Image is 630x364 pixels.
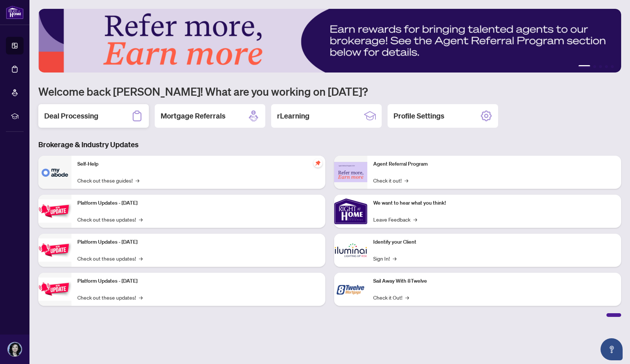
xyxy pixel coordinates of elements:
[139,293,143,301] span: →
[413,215,417,223] span: →
[77,277,319,285] p: Platform Updates - [DATE]
[44,111,98,121] h2: Deal Processing
[8,342,22,356] img: Profile Icon
[373,277,615,285] p: Sail Away With 8Twelve
[593,65,596,68] button: 2
[38,84,621,98] h1: Welcome back [PERSON_NAME]! What are you working on [DATE]?
[393,254,396,262] span: →
[38,9,621,73] img: Slide 0
[38,139,621,150] h3: Brokerage & Industry Updates
[77,215,143,223] a: Check out these updates!→
[136,176,139,184] span: →
[38,238,71,262] img: Platform Updates - July 8, 2025
[77,293,143,301] a: Check out these updates!→
[393,111,444,121] h2: Profile Settings
[334,195,367,228] img: We want to hear what you think!
[277,111,309,121] h2: rLearning
[578,65,590,68] button: 1
[373,238,615,246] p: Identify your Client
[38,156,71,189] img: Self-Help
[373,176,408,184] a: Check it out!→
[6,6,24,19] img: logo
[373,199,615,207] p: We want to hear what you think!
[314,159,322,167] span: pushpin
[605,65,608,68] button: 4
[601,338,623,360] button: Open asap
[77,199,319,207] p: Platform Updates - [DATE]
[139,215,143,223] span: →
[334,273,367,306] img: Sail Away With 8Twelve
[611,65,614,68] button: 5
[38,199,71,223] img: Platform Updates - July 21, 2025
[77,176,139,184] a: Check out these guides!→
[334,162,367,182] img: Agent Referral Program
[373,215,417,223] a: Leave Feedback→
[373,160,615,168] p: Agent Referral Program
[405,293,409,301] span: →
[373,254,396,262] a: Sign In!→
[161,111,225,121] h2: Mortgage Referrals
[77,254,143,262] a: Check out these updates!→
[405,176,408,184] span: →
[38,278,71,301] img: Platform Updates - June 23, 2025
[334,234,367,267] img: Identify your Client
[77,238,319,246] p: Platform Updates - [DATE]
[77,160,319,168] p: Self-Help
[373,293,409,301] a: Check it Out!→
[599,65,602,68] button: 3
[139,254,143,262] span: →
